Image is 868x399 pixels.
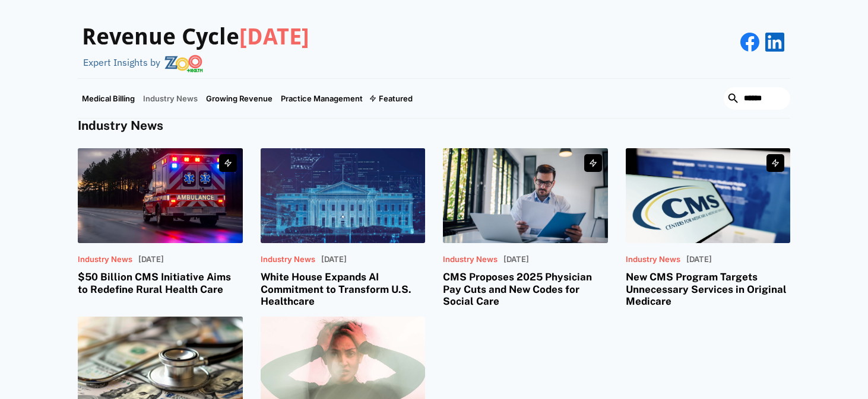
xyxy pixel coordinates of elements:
[78,12,309,72] a: Revenue Cycle[DATE]Expert Insights by
[78,255,132,264] p: Industry News
[443,148,608,308] a: Industry News[DATE]CMS Proposes 2025 Physician Pay Cuts and New Codes for Social Care
[626,148,791,308] a: Industry News[DATE]New CMS Program Targets Unnecessary Services in Original Medicare
[277,79,367,118] a: Practice Management
[686,255,712,264] p: [DATE]
[261,148,426,308] a: Industry News[DATE]White House Expands AI Commitment to Transform U.S. Healthcare
[78,79,139,118] a: Medical Billing
[443,255,498,264] p: Industry News
[78,271,243,295] h3: $50 Billion CMS Initiative Aims to Redefine Rural Health Care
[83,57,160,68] div: Expert Insights by
[503,255,529,264] p: [DATE]
[78,148,243,295] a: Industry News[DATE]$50 Billion CMS Initiative Aims to Redefine Rural Health Care
[367,79,417,118] div: Featured
[202,79,277,118] a: Growing Revenue
[379,94,413,103] div: Featured
[443,271,608,307] h3: CMS Proposes 2025 Physician Pay Cuts and New Codes for Social Care
[78,119,790,133] h4: Industry News
[239,24,309,50] span: [DATE]
[626,255,680,264] p: Industry News
[261,271,426,307] h3: White House Expands AI Commitment to Transform U.S. Healthcare
[82,24,309,51] h3: Revenue Cycle
[138,255,164,264] p: [DATE]
[261,255,315,264] p: Industry News
[321,255,347,264] p: [DATE]
[139,79,202,118] a: Industry News
[626,271,791,307] h3: New CMS Program Targets Unnecessary Services in Original Medicare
